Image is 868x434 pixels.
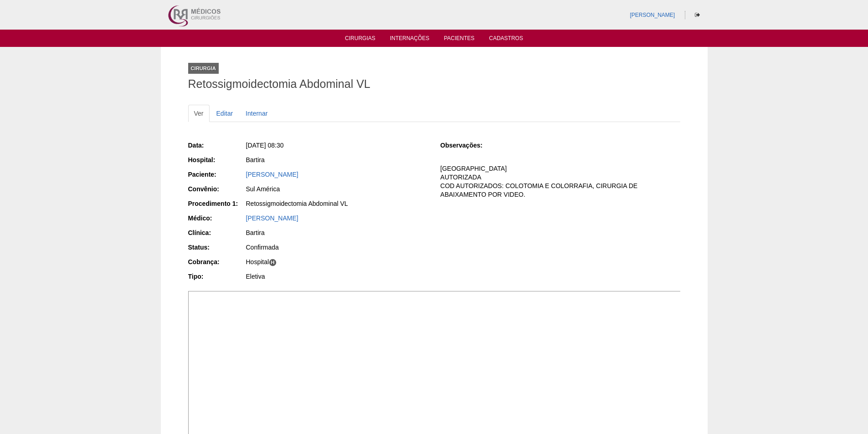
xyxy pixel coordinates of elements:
div: Eletiva [246,272,428,281]
span: H [269,259,277,266]
div: Bartira [246,155,428,164]
a: Editar [211,105,239,122]
span: [DATE] 08:30 [246,142,284,149]
div: Convênio: [188,184,245,194]
p: [GEOGRAPHIC_DATA] AUTORIZADA COD AUTORIZADOS: COLOTOMIA E COLORRAFIA, CIRURGIA DE ABAIXAMENTO POR... [440,164,680,199]
a: Internar [240,105,273,122]
a: Pacientes [444,35,474,44]
a: Internações [390,35,430,44]
div: Bartira [246,228,428,237]
div: Cobrança: [188,257,245,266]
h1: Retossigmoidectomia Abdominal VL [188,78,680,90]
div: Procedimento 1: [188,199,245,208]
div: Tipo: [188,272,245,281]
a: Ver [188,105,210,122]
div: Data: [188,141,245,150]
div: Status: [188,243,245,252]
div: Observações: [440,141,497,150]
div: Clínica: [188,228,245,237]
a: Cirurgias [345,35,375,44]
a: [PERSON_NAME] [630,12,675,18]
a: [PERSON_NAME] [246,214,298,222]
div: Cirurgia [188,63,219,74]
div: Médico: [188,214,245,223]
div: Sul América [246,184,428,194]
a: Cadastros [489,35,523,44]
div: Confirmada [246,243,428,252]
div: Hospital [246,257,428,266]
a: [PERSON_NAME] [246,171,298,178]
div: Paciente: [188,170,245,179]
i: Sair [695,12,700,18]
div: Hospital: [188,155,245,164]
div: Retossigmoidectomia Abdominal VL [246,199,428,208]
